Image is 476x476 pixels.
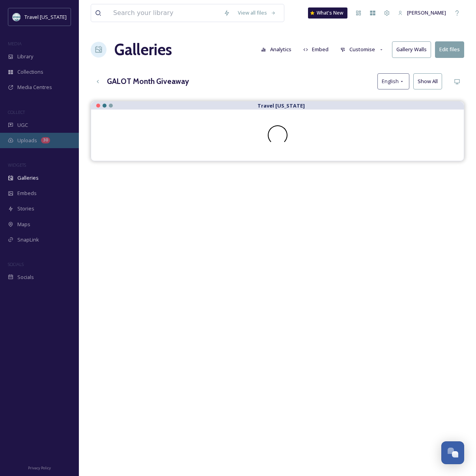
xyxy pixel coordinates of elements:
[17,68,43,76] span: Collections
[413,73,442,89] button: Show All
[24,13,67,20] span: Travel [US_STATE]
[17,205,34,212] span: Stories
[17,84,52,91] span: Media Centres
[28,463,51,472] a: Privacy Policy
[8,162,26,168] span: WIDGETS
[257,42,295,57] button: Analytics
[8,261,24,267] span: SOCIALS
[407,9,446,16] span: [PERSON_NAME]
[109,4,220,22] input: Search your library
[257,42,299,57] a: Analytics
[234,5,280,20] a: View all files
[382,78,399,85] span: English
[299,42,333,57] button: Embed
[107,76,189,87] h3: GALOT Month Giveaway
[392,41,431,58] button: Gallery Walls
[394,5,450,20] a: [PERSON_NAME]
[308,7,347,19] a: What's New
[13,13,21,21] img: download.jpeg
[114,38,172,61] a: Galleries
[441,441,464,464] button: Open Chat
[28,465,51,470] span: Privacy Policy
[17,137,37,144] span: Uploads
[17,53,33,60] span: Library
[435,41,464,58] button: Edit files
[17,236,39,244] span: SnapLink
[17,221,30,228] span: Maps
[258,102,305,109] strong: Travel [US_STATE]
[17,174,39,182] span: Galleries
[17,190,37,197] span: Embeds
[17,273,34,281] span: Socials
[41,137,50,143] div: 30
[17,121,28,129] span: UGC
[8,109,25,115] span: COLLECT
[336,42,388,57] button: Customise
[8,41,22,46] span: MEDIA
